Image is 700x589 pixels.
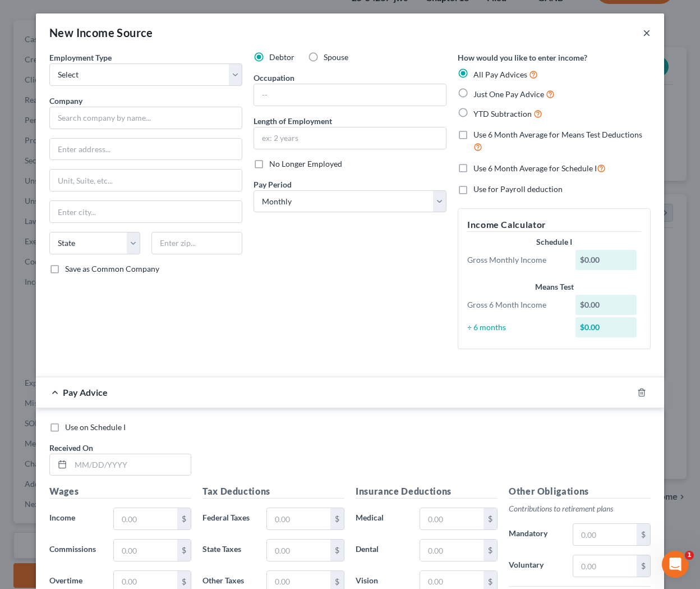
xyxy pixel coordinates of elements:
span: Income [49,513,75,522]
span: Company [49,96,82,106]
div: $ [330,540,344,561]
h5: Tax Deductions [202,485,344,499]
label: Occupation [254,72,294,84]
span: Save as Common Company [65,264,159,273]
input: 0.00 [114,508,177,529]
span: No Longer Employed [269,159,342,168]
input: 0.00 [267,508,330,529]
label: Dental [350,539,414,561]
div: Gross Monthly Income [462,254,570,266]
input: 0.00 [573,524,637,545]
input: Enter zip... [151,232,242,254]
h5: Wages [49,485,191,499]
h5: Income Calculator [467,218,641,232]
div: New Income Source [49,25,153,40]
input: Enter city... [50,201,242,222]
input: 0.00 [573,555,637,577]
div: $ [637,555,650,577]
span: All Pay Advices [473,70,527,79]
p: Contributions to retirement plans [509,503,651,514]
span: Spouse [324,52,348,62]
span: Pay Advice [63,387,108,398]
label: How would you like to enter income? [458,52,587,63]
label: Commissions [44,539,108,561]
input: 0.00 [114,540,177,561]
div: $ [177,508,191,529]
div: Means Test [467,281,641,293]
h5: Other Obligations [509,485,651,499]
input: Search company by name... [49,107,242,129]
button: × [643,26,651,39]
span: Just One Pay Advice [473,89,544,99]
span: Use 6 Month Average for Means Test Deductions [473,130,642,139]
div: $ [483,508,497,529]
input: ex: 2 years [254,127,446,149]
div: $0.00 [575,295,637,315]
input: Enter address... [50,139,242,160]
div: Gross 6 Month Income [462,299,570,311]
input: MM/DD/YYYY [71,454,191,476]
span: YTD Subtraction [473,109,532,118]
label: Mandatory [503,523,567,546]
input: Unit, Suite, etc... [50,170,242,191]
div: Schedule I [467,236,641,248]
input: -- [254,84,446,106]
input: 0.00 [267,540,330,561]
label: Federal Taxes [197,508,261,530]
div: $ [177,540,191,561]
span: Use for Payroll deduction [473,184,563,194]
input: 0.00 [420,540,483,561]
span: Debtor [269,52,294,62]
div: $ [330,508,344,529]
span: Employment Type [49,53,112,62]
h5: Insurance Deductions [356,485,498,499]
label: State Taxes [197,539,261,561]
span: Received On [49,443,93,453]
input: 0.00 [420,508,483,529]
span: 1 [685,551,694,560]
div: $ [637,524,650,545]
iframe: Intercom live chat [662,551,689,578]
label: Voluntary [503,555,567,577]
span: Use 6 Month Average for Schedule I [473,163,597,173]
div: $ [483,540,497,561]
span: Pay Period [254,180,292,189]
span: Use on Schedule I [65,422,126,432]
label: Medical [350,508,414,530]
label: Length of Employment [254,115,332,127]
div: $0.00 [575,250,637,270]
div: $0.00 [575,317,637,337]
div: ÷ 6 months [462,322,570,333]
